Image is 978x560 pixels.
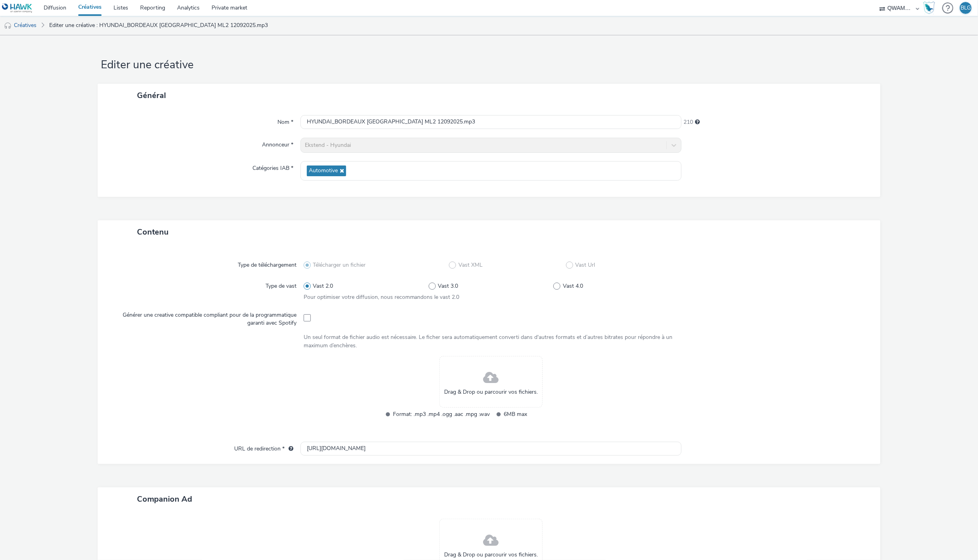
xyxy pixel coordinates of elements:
[504,410,601,419] span: 6MB max
[137,90,166,101] span: Général
[304,333,679,350] div: Un seul format de fichier audio est nécessaire. Le ficher sera automatiquement converti dans d'au...
[137,227,169,237] span: Contenu
[444,388,538,396] span: Drag & Drop ou parcourir vos fichiers.
[458,261,483,269] span: Vast XML
[300,115,682,129] input: Nom
[112,308,299,327] label: Générer une creative compatible compliant pour de la programmatique garanti avec Spotify
[575,261,595,269] span: Vast Url
[563,282,583,290] span: Vast 4.0
[2,3,33,13] img: undefined Logo
[393,410,490,419] span: Format: .mp3 .mp4 .ogg .aac .mpg .wav
[249,161,296,172] label: Catégories IAB *
[45,16,272,35] a: Editer une créative : HYUNDAI_BORDEAUX [GEOGRAPHIC_DATA] ML2 12092025.mp3
[137,494,192,504] span: Companion Ad
[98,58,880,73] h1: Editer une créative
[259,138,296,149] label: Annonceur *
[683,118,693,126] span: 210
[444,551,538,559] span: Drag & Drop ou parcourir vos fichiers.
[309,167,338,174] span: Automotive
[274,115,296,126] label: Nom *
[313,282,333,290] span: Vast 2.0
[313,261,366,269] span: Télécharger un fichier
[695,118,700,126] div: 255 caractères maximum
[285,445,293,453] div: L'URL de redirection sera utilisée comme URL de validation avec certains SSP et ce sera l'URL de ...
[235,258,300,269] label: Type de téléchargement
[231,442,296,453] label: URL de redirection *
[961,2,971,14] div: BLG
[923,2,935,14] img: Hawk Academy
[438,282,458,290] span: Vast 3.0
[923,2,938,14] a: Hawk Academy
[300,442,682,456] input: url...
[262,279,300,290] label: Type de vast
[4,22,12,30] img: audio
[304,293,460,301] span: Pour optimiser votre diffusion, nous recommandons le vast 2.0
